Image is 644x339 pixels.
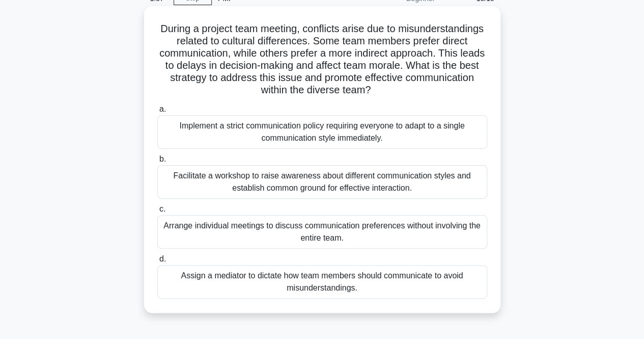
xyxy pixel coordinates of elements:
[159,154,166,163] span: b.
[159,254,166,263] span: d.
[157,265,487,299] div: Assign a mediator to dictate how team members should communicate to avoid misunderstandings.
[159,204,165,213] span: c.
[157,165,487,199] div: Facilitate a workshop to raise awareness about different communication styles and establish commo...
[157,215,487,249] div: Arrange individual meetings to discuss communication preferences without involving the entire team.
[159,105,166,113] span: a.
[157,115,487,149] div: Implement a strict communication policy requiring everyone to adapt to a single communication sty...
[156,22,488,97] h5: During a project team meeting, conflicts arise due to misunderstandings related to cultural diffe...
